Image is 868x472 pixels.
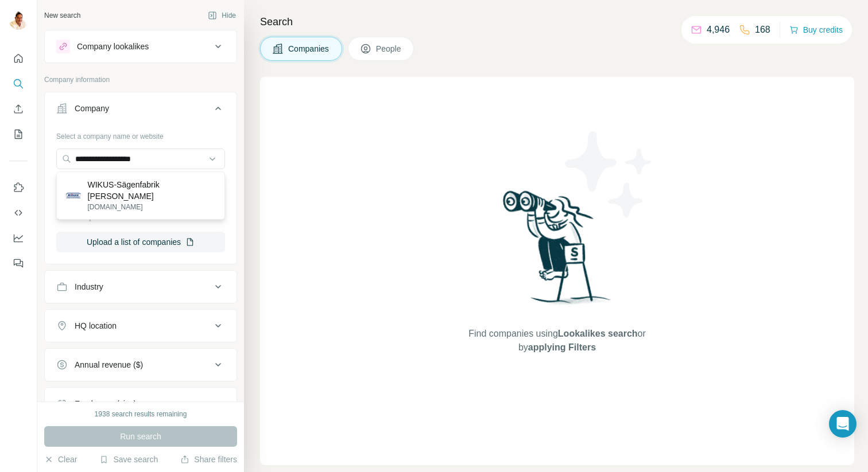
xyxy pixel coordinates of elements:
h4: Search [260,14,854,30]
div: Select a company name or website [56,127,225,142]
button: Upload a list of companies [56,232,225,252]
button: Buy credits [789,22,843,38]
div: Open Intercom Messenger [829,410,857,438]
div: Employees (size) [75,398,136,409]
button: Industry [45,273,237,301]
div: Company [75,103,109,114]
p: [DOMAIN_NAME] [88,202,216,212]
div: Company lookalikes [77,41,149,52]
img: Surfe Illustration - Woman searching with binoculars [498,188,617,315]
button: Annual revenue ($) [45,351,237,379]
button: Use Surfe on LinkedIn [9,177,28,198]
img: Avatar [9,11,28,30]
button: Save search [99,454,158,465]
button: Hide [200,7,244,24]
div: Annual revenue ($) [75,359,143,370]
button: My lists [9,124,28,145]
div: HQ location [75,320,117,331]
button: Quick start [9,48,28,69]
button: Search [9,73,28,94]
span: applying Filters [528,342,596,352]
span: Find companies using or by [465,327,649,354]
button: Feedback [9,253,28,274]
div: Industry [75,281,103,292]
span: People [376,43,402,54]
div: New search [44,10,80,21]
p: 168 [755,23,770,37]
img: Surfe Illustration - Stars [557,123,661,226]
button: Enrich CSV [9,99,28,119]
button: Use Surfe API [9,202,28,223]
div: 1938 search results remaining [95,409,187,419]
button: HQ location [45,312,237,340]
button: Dashboard [9,228,28,248]
p: Company information [44,75,237,85]
p: 4,946 [707,23,730,37]
span: Lookalikes search [558,329,638,338]
p: WIKUS-Sägenfabrik [PERSON_NAME] [88,179,216,202]
button: Share filters [180,454,237,465]
img: WIKUS-Sägenfabrik Wilhelm H. Kullmann [66,188,81,203]
button: Employees (size) [45,390,237,418]
button: Company [45,95,237,127]
span: Companies [288,43,330,54]
button: Clear [44,454,77,465]
button: Company lookalikes [45,33,237,60]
